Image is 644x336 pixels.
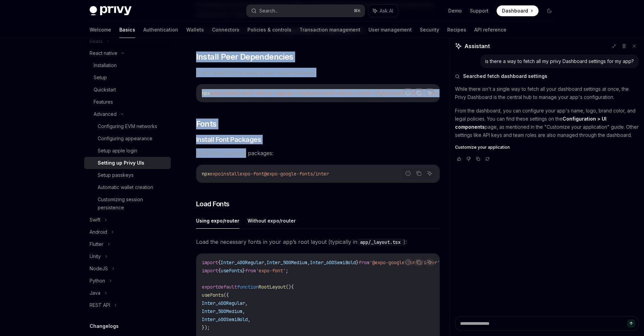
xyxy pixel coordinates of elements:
button: Using expo/router [196,213,239,229]
a: Welcome [90,22,111,38]
a: Support [470,7,488,14]
a: Customize your application [455,145,639,150]
button: Report incorrect code [404,88,412,97]
div: REST API [90,301,110,309]
span: expo-font [240,171,264,177]
button: Searched fetch dashboard settings [455,73,639,80]
a: Customizing session persistence [84,193,171,214]
a: Recipes [447,22,466,38]
code: app/_layout.tsx [357,238,403,246]
p: While there isn't a single way to fetch all your dashboard settings at once, the Privy Dashboard ... [455,85,639,101]
span: { [218,259,221,266]
span: Dashboard [502,7,528,14]
span: default [218,284,237,290]
div: Setting up Privy UIs [98,159,144,167]
span: export [202,284,218,290]
a: Setting up Privy UIs [84,157,171,169]
h5: Changelogs [90,322,119,330]
span: Inter_400Regular [202,300,245,306]
span: install [221,90,240,96]
button: Search...⌘K [246,5,365,17]
span: RootLayout [259,284,286,290]
span: 'expo-font' [256,268,286,274]
span: npx [202,90,210,96]
button: Copy the contents from the code block [414,258,423,267]
span: @expo-google-fonts/inter [264,171,329,177]
span: , [248,316,251,322]
span: , [264,259,267,266]
span: react-native-svg [240,90,283,96]
a: Installation [84,59,171,71]
div: Python [90,277,105,285]
span: expo [210,90,221,96]
div: Android [90,228,107,236]
div: Swift [90,216,100,224]
a: Features [84,96,171,108]
div: Unity [90,252,101,260]
button: Toggle dark mode [544,5,555,16]
a: Configuring EVM networks [84,120,171,132]
a: Transaction management [300,22,360,38]
span: { [291,284,294,290]
span: Inter_600SemiBold [310,259,356,266]
div: Automatic wallet creation [98,183,153,191]
a: Setup passkeys [84,169,171,181]
span: Inter_500Medium [267,259,307,266]
span: Install Peer Dependencies [196,51,293,62]
span: () [286,284,291,290]
a: Quickstart [84,84,171,96]
span: Inter_400Regular [221,259,264,266]
a: Wallets [186,22,204,38]
div: Features [94,98,113,106]
img: dark logo [90,6,132,16]
a: Setup apple login [84,145,171,157]
div: Quickstart [94,86,116,94]
div: Customizing session persistence [98,195,167,212]
span: ⌘ K [354,8,361,14]
a: Policies & controls [247,22,291,38]
div: NodeJS [90,265,108,273]
span: ; [286,268,288,274]
span: Install the following packages: [196,148,440,158]
span: react-native-safe-area-context [391,90,472,96]
div: Installation [94,61,117,69]
a: User management [368,22,412,38]
span: Load Fonts [196,199,230,209]
button: Ask AI [425,258,434,267]
span: First, install the necessary peer dependencies: [196,68,440,77]
span: useFonts [221,268,242,274]
div: Configuring EVM networks [98,122,157,130]
a: Demo [448,7,462,14]
span: Inter_600SemiBold [202,316,248,322]
span: import [202,259,218,266]
span: } [242,268,245,274]
div: Search... [259,7,278,15]
div: Setup apple login [98,147,137,155]
a: Security [420,22,439,38]
button: Without expo/router [247,213,296,229]
a: Dashboard [497,5,539,16]
a: API reference [474,22,506,38]
span: from [359,259,369,266]
span: Load the necessary fonts in your app’s root layout (typically in ): [196,237,440,247]
div: Setup passkeys [98,171,134,179]
span: Fonts [196,119,217,129]
strong: Configuration > UI components [455,116,606,130]
span: { [218,268,221,274]
span: Install Font Packages [196,135,261,144]
span: Customize your application [455,145,510,150]
span: Inter_500Medium [202,308,242,314]
span: expo [210,171,221,177]
span: expo-clipboard [283,90,321,96]
a: Setup [84,71,171,84]
a: Automatic wallet creation [84,181,171,193]
a: Connectors [212,22,239,38]
span: , [242,308,245,314]
button: Copy the contents from the code block [414,169,423,178]
a: Configuring appearance [84,132,171,145]
div: Advanced [94,110,117,118]
span: import [202,268,218,274]
button: Ask AI [425,169,434,178]
span: install [221,171,240,177]
div: Flutter [90,240,103,248]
